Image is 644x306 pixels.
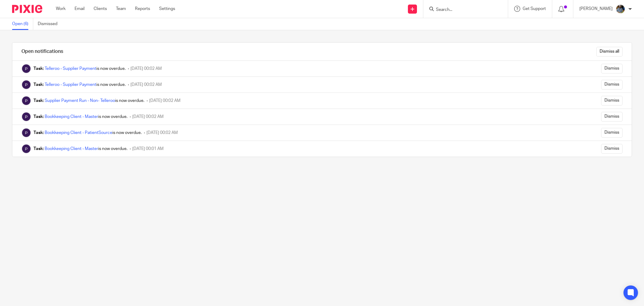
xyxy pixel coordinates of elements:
[149,99,181,103] span: [DATE] 00:02 AM
[21,128,31,138] img: Pixie
[34,99,44,103] b: Task:
[34,147,44,151] b: Task:
[21,112,31,122] img: Pixie
[523,7,546,11] span: Get Support
[45,147,98,151] a: Bookkeeping Client - Master
[601,128,623,138] input: Dismiss
[116,6,126,12] a: Team
[34,98,144,104] div: is now overdue.
[45,83,96,87] a: Telleroo - Supplier Payment
[135,6,150,12] a: Reports
[601,144,623,154] input: Dismiss
[435,7,490,13] input: Search
[45,131,112,135] a: Bookkeeping Client - PatientSource
[34,131,44,135] b: Task:
[34,66,126,72] div: is now overdue.
[596,47,623,57] input: Dismiss all
[130,67,162,71] span: [DATE] 00:02 AM
[601,80,623,90] input: Dismiss
[132,147,164,151] span: [DATE] 00:01 AM
[159,6,175,12] a: Settings
[56,6,66,12] a: Work
[34,146,127,152] div: is now overdue.
[34,115,44,119] b: Task:
[146,131,178,135] span: [DATE] 00:02 AM
[45,115,98,119] a: Bookkeeping Client - Master
[45,67,96,71] a: Telleroo - Supplier Payment
[601,64,623,73] input: Dismiss
[34,67,44,71] b: Task:
[601,96,623,106] input: Dismiss
[94,6,107,12] a: Clients
[21,80,31,90] img: Pixie
[21,48,63,55] h1: Open notifications
[130,83,162,87] span: [DATE] 00:02 AM
[616,4,625,14] img: Jaskaran%20Singh.jpeg
[34,82,126,88] div: is now overdue.
[21,64,31,73] img: Pixie
[579,6,613,12] p: [PERSON_NAME]
[34,114,127,120] div: is now overdue.
[45,99,115,103] a: Supplier Payment Run - Non- Telleroo
[132,115,164,119] span: [DATE] 00:02 AM
[21,144,31,154] img: Pixie
[601,112,623,122] input: Dismiss
[75,6,85,12] a: Email
[12,18,33,30] a: Open (6)
[12,5,42,13] img: Pixie
[38,18,62,30] a: Dismissed
[34,130,142,136] div: is now overdue.
[21,96,31,106] img: Pixie
[34,83,44,87] b: Task:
